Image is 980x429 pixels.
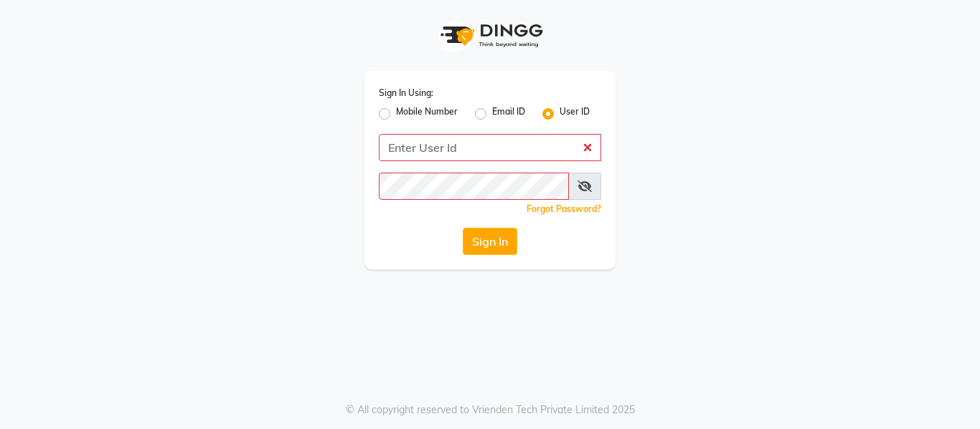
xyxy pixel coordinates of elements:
label: Mobile Number [396,105,458,122]
img: logo1.svg [433,14,547,57]
label: Sign In Using: [379,87,433,100]
input: Username [379,134,601,161]
a: Forgot Password? [527,203,601,214]
input: Username [379,173,569,200]
label: Email ID [492,105,525,122]
label: User ID [560,105,590,122]
button: Sign In [463,228,517,255]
